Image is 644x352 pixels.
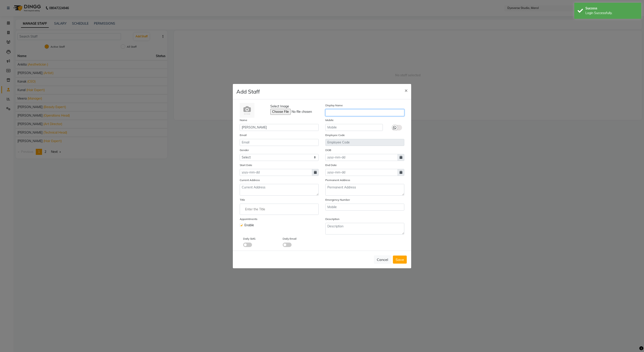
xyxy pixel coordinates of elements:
[240,133,247,137] label: Email
[242,205,317,214] input: Enter the Title
[325,178,350,182] label: Permanent Address
[325,163,337,167] label: End Date
[325,133,345,137] label: Employee Code
[240,169,312,176] input: yyyy-mm-dd
[240,178,260,182] label: Current Address
[585,6,638,11] div: Success
[325,148,331,152] label: DOB
[585,11,638,15] div: Login Successfully.
[283,237,297,241] label: Daily Email
[240,124,319,131] input: Name
[374,255,391,264] button: Cancel
[244,223,254,228] span: Enable
[393,256,407,264] button: Save
[240,198,245,202] label: Title
[396,257,404,262] span: Save
[325,217,339,221] label: Description
[240,148,249,152] label: Gender
[270,104,289,109] span: Select Image
[325,124,383,131] input: Mobile
[236,87,260,96] h4: Add Staff
[270,109,331,115] input: Select Image
[325,139,404,146] input: Employee Code
[243,237,255,241] label: Daily SMS
[325,198,350,202] label: Emergency Number
[240,139,319,146] input: Email
[401,84,411,96] button: Close
[240,217,257,221] label: Appointments
[405,87,408,94] span: ×
[240,103,254,118] img: Cinque Terre
[325,103,343,107] label: Display Name
[240,118,247,122] label: Name
[325,154,398,161] input: yyyy-mm-dd
[325,118,334,122] label: Mobile
[325,204,404,211] input: Mobile
[240,163,252,167] label: Start Date
[325,169,398,176] input: yyyy-mm-dd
